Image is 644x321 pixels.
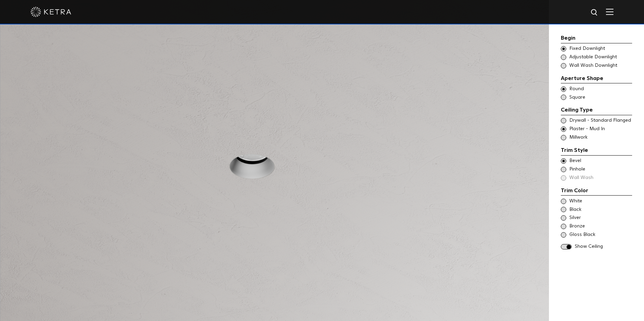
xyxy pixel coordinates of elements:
[569,126,631,133] span: Plaster - Mud In
[569,206,631,213] span: Black
[561,74,632,84] div: Aperture Shape
[569,215,631,221] span: Silver
[569,198,631,205] span: White
[590,8,599,17] img: search icon
[569,158,631,164] span: Bevel
[569,86,631,93] span: Round
[569,223,631,230] span: Bronze
[569,232,631,238] span: Gloss Black
[569,117,631,124] span: Drywall - Standard Flanged
[561,106,632,115] div: Ceiling Type
[569,45,631,52] span: Fixed Downlight
[569,94,631,101] span: Square
[569,62,631,69] span: Wall Wash Downlight
[561,146,632,156] div: Trim Style
[606,8,613,15] img: Hamburger%20Nav.svg
[569,166,631,173] span: Pinhole
[31,7,71,17] img: ketra-logo-2019-white
[569,134,631,141] span: Millwork
[569,54,631,61] span: Adjustable Downlight
[575,243,632,250] span: Show Ceiling
[561,186,632,196] div: Trim Color
[561,34,632,43] div: Begin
